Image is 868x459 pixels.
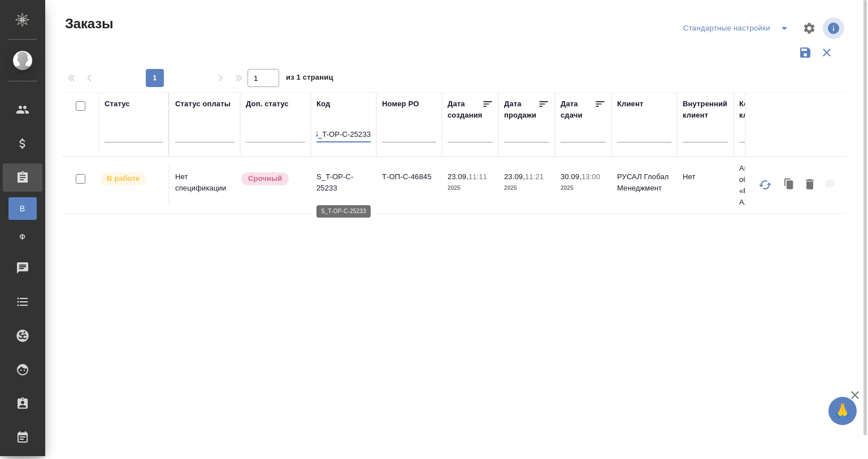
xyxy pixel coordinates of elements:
[468,172,487,181] p: 11:11
[779,174,800,197] button: Клонировать
[823,18,847,39] span: Посмотреть информацию
[170,166,240,205] td: Нет спецификации
[286,71,333,87] span: из 1 страниц
[240,171,305,187] div: Выставляется автоматически, если на указанный объем услуг необходимо больше времени в стандартном...
[504,183,549,194] p: 2025
[248,173,282,184] p: Срочный
[828,397,857,425] button: 🙏
[800,174,819,197] button: Удалить
[739,98,793,121] div: Контрагент клиента
[795,42,816,63] button: Сохранить фильтры
[175,98,231,110] div: Статус оплаты
[617,171,671,194] p: РУСАЛ Глобал Менеджмент
[62,15,113,33] span: Заказы
[14,231,31,243] span: Ф
[561,172,581,181] p: 30.09,
[504,172,525,181] p: 23.09,
[504,98,538,121] div: Дата продажи
[752,171,779,198] button: Обновить
[14,203,31,214] span: В
[376,166,442,205] td: Т-ОП-С-46845
[382,98,419,110] div: Номер PO
[316,98,330,110] div: Код
[448,98,482,121] div: Дата создания
[617,98,643,110] div: Клиент
[8,226,37,248] a: Ф
[246,98,289,110] div: Доп. статус
[680,19,796,37] div: split button
[448,172,468,181] p: 23.09,
[99,171,163,187] div: Выставляет ПМ после принятия заказа от КМа
[525,172,544,181] p: 11:21
[561,98,594,121] div: Дата сдачи
[816,42,837,63] button: Сбросить фильтры
[448,183,493,194] p: 2025
[107,173,140,184] p: В работе
[683,171,728,183] p: Нет
[739,163,793,208] p: Акционерное общество «РУССКИЙ АЛЮМИНИ...
[316,171,371,194] p: S_T-OP-C-25233
[833,399,852,423] span: 🙏
[105,98,130,110] div: Статус
[796,15,823,42] span: Настроить таблицу
[561,183,606,194] p: 2025
[8,197,37,220] a: В
[581,172,600,181] p: 13:00
[683,98,728,121] div: Внутренний клиент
